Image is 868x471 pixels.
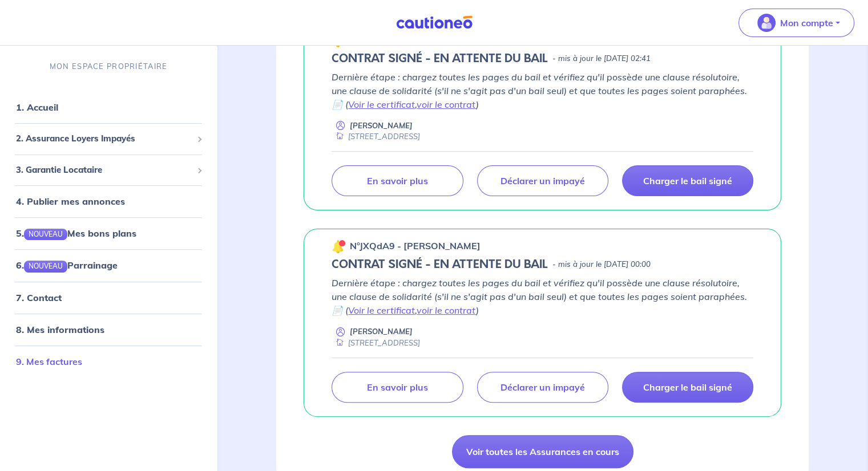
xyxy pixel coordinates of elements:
[643,381,732,393] p: Charger le bail signé
[5,96,212,119] div: 1. Accueil
[348,99,415,110] a: Voir le certificat
[332,258,548,271] h5: CONTRAT SIGNÉ - EN ATTENTE DU BAIL
[332,52,753,66] div: state: CONTRACT-SIGNED, Context: NEW,MAYBE-CERTIFICATE,ALONE,LESSOR-DOCUMENTS
[367,175,427,186] p: En savoir plus
[5,318,212,340] div: 8. Mes informations
[622,372,753,403] a: Charger le bail signé
[332,165,463,196] a: En savoir plus
[16,132,192,145] span: 2. Assurance Loyers Impayés
[332,239,345,253] img: 🔔
[5,190,212,213] div: 4. Publier mes annonces
[16,101,58,113] a: 1. Accueil
[332,131,420,142] div: [STREET_ADDRESS]
[350,326,413,337] p: [PERSON_NAME]
[16,163,192,176] span: 3. Garantie Locataire
[16,228,136,239] a: 5.NOUVEAUMes bons plans
[16,323,104,335] a: 8. Mes informations
[16,355,82,367] a: 9. Mes factures
[350,239,481,253] p: n°JXQdA9 - [PERSON_NAME]
[477,372,608,403] a: Déclarer un impayé
[622,165,753,196] a: Charger le bail signé
[332,372,463,403] a: En savoir plus
[332,276,753,317] p: Dernière étape : chargez toutes les pages du bail et vérifiez qu'il possède une clause résolutoir...
[5,254,212,277] div: 6.NOUVEAUParrainage
[332,258,753,271] div: state: CONTRACT-SIGNED, Context: NEW,MAYBE-CERTIFICATE,ALONE,LESSOR-DOCUMENTS
[417,304,476,316] a: voir le contrat
[332,338,420,348] div: [STREET_ADDRESS]
[332,70,753,111] p: Dernière étape : chargez toutes les pages du bail et vérifiez qu'il possède une clause résolutoir...
[5,222,212,245] div: 5.NOUVEAUMes bons plans
[477,165,608,196] a: Déclarer un impayé
[350,120,413,131] p: [PERSON_NAME]
[500,381,585,393] p: Déclarer un impayé
[5,159,212,181] div: 3. Garantie Locataire
[5,286,212,308] div: 7. Contact
[391,15,477,30] img: Cautioneo
[16,291,62,303] a: 7. Contact
[552,259,651,270] p: - mis à jour le [DATE] 00:00
[452,435,633,468] a: Voir toutes les Assurances en cours
[16,259,118,271] a: 6.NOUVEAUParrainage
[757,14,776,32] img: illu_account_valid_menu.svg
[5,350,212,372] div: 9. Mes factures
[348,304,415,316] a: Voir le certificat
[16,196,125,207] a: 4. Publier mes annonces
[332,52,548,66] h5: CONTRAT SIGNÉ - EN ATTENTE DU BAIL
[500,175,585,186] p: Déclarer un impayé
[552,53,651,64] p: - mis à jour le [DATE] 02:41
[417,99,476,110] a: voir le contrat
[643,175,732,186] p: Charger le bail signé
[50,61,167,72] p: MON ESPACE PROPRIÉTAIRE
[367,381,427,393] p: En savoir plus
[5,128,212,150] div: 2. Assurance Loyers Impayés
[738,9,854,37] button: illu_account_valid_menu.svgMon compte
[780,16,833,30] p: Mon compte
